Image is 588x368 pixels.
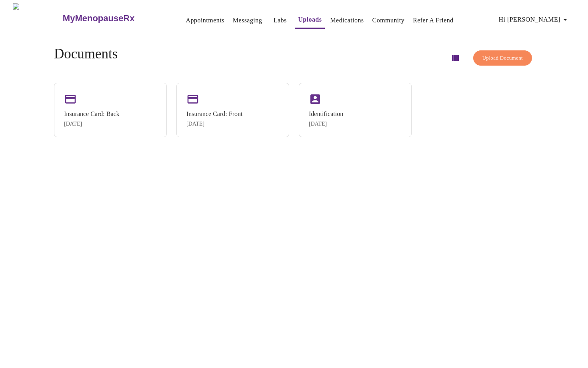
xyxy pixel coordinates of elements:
a: MyMenopauseRx [62,4,166,32]
button: Community [369,12,408,28]
span: Upload Document [482,54,523,63]
img: MyMenopauseRx Logo [13,3,62,33]
h3: MyMenopauseRx [63,13,135,24]
a: Labs [274,15,287,26]
div: Insurance Card: Back [64,110,120,118]
a: Community [372,15,405,26]
button: Uploads [295,12,325,29]
div: Insurance Card: Front [186,110,242,118]
button: Medications [327,12,367,28]
span: Hi [PERSON_NAME] [499,14,570,25]
button: Switch to list view [446,48,465,68]
h4: Documents [54,46,118,62]
button: Upload Document [473,50,532,66]
button: Messaging [230,12,265,28]
a: Refer a Friend [413,15,454,26]
div: [DATE] [309,121,343,127]
button: Labs [267,12,293,28]
a: Medications [330,15,364,26]
a: Uploads [298,14,322,25]
button: Refer a Friend [410,12,457,28]
div: Identification [309,110,343,118]
div: [DATE] [186,121,242,127]
button: Hi [PERSON_NAME] [496,12,573,28]
div: [DATE] [64,121,120,127]
button: Appointments [183,12,228,28]
a: Messaging [233,15,262,26]
a: Appointments [186,15,224,26]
